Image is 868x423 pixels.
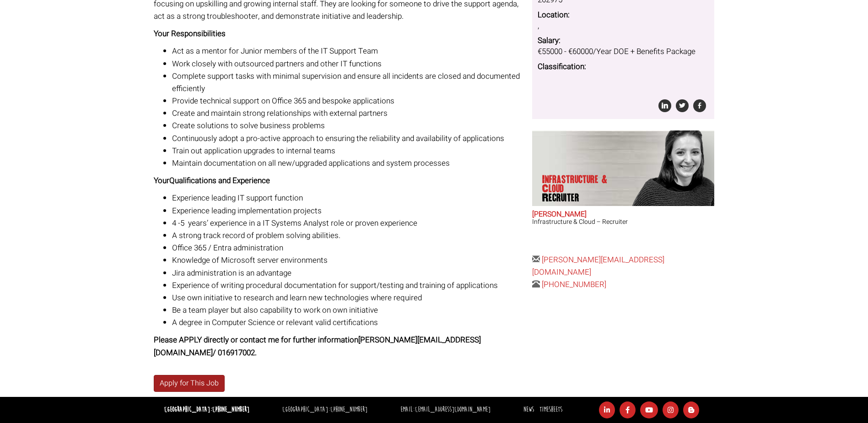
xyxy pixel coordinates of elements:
li: 4 -5 years’ experience in a IT Systems Analyst role or proven experience [172,217,525,229]
li: Create solutions to solve business problems [172,119,525,132]
a: [EMAIL_ADDRESS][DOMAIN_NAME] [415,405,491,414]
li: Complete support tasks with minimal supervision and ensure all incidents are closed and documente... [172,70,525,95]
li: Continuously adopt a pro-active approach to ensuring the reliability and availability of applicat... [172,132,525,145]
a: Timesheets [539,405,562,414]
li: Email: [398,403,493,417]
li: Act as a mentor for Junior members of the IT Support Team [172,45,525,57]
a: [PHONE_NUMBER] [330,405,367,414]
a: [PHONE_NUMBER] [212,405,249,414]
dt: Location: [538,10,709,21]
li: Work closely with outsourced partners and other IT functions [172,58,525,70]
li: Experience leading IT support function [172,192,525,204]
span: Recruiter [542,193,613,202]
li: Experience of writing procedural documentation for support/testing and training of applications [172,279,525,292]
strong: Please APPLY directly or contact me for further information [PERSON_NAME][EMAIL_ADDRESS][DOMAIN_N... [154,334,481,358]
a: News [523,405,534,414]
h2: [PERSON_NAME] [532,211,714,219]
p: Infrastructure & Cloud [542,175,613,202]
li: Knowledge of Microsoft server environments [172,254,525,266]
img: Sara O'Toole does Infrastructure & Cloud Recruiter [626,130,714,206]
a: Apply for This Job [154,375,225,392]
li: Experience leading implementation projects [172,205,525,217]
li: A strong track record of problem solving abilities. [172,229,525,242]
dt: Salary: [538,35,709,46]
b: Qualifications and Experience [169,175,270,186]
dd: €55000 - €60000/Year DOE + Benefits Package [538,46,709,57]
li: A degree in Computer Science or relevant valid certifications [172,316,525,329]
li: Maintain documentation on all new/upgraded applications and system processes [172,157,525,169]
a: [PHONE_NUMBER] [542,279,606,290]
li: Train out application upgrades to internal teams [172,145,525,157]
li: [GEOGRAPHIC_DATA]: [280,403,370,417]
li: Provide technical support on Office 365 and bespoke applications [172,95,525,107]
li: Be a team player but also capability to work on own initiative [172,304,525,316]
li: Office 365 / Entra administration [172,242,525,254]
li: Use own initiative to research and learn new technologies where required [172,292,525,304]
li: Jira administration is an advantage [172,267,525,279]
strong: [GEOGRAPHIC_DATA]: [164,405,249,414]
h3: Infrastructure & Cloud – Recruiter [532,218,714,225]
li: Create and maintain strong relationships with external partners [172,107,525,119]
b: Your Responsibilities [154,28,226,39]
dd: , [538,21,709,32]
a: [PERSON_NAME][EMAIL_ADDRESS][DOMAIN_NAME] [532,254,664,278]
strong: Your [154,175,169,186]
dt: Classification: [538,61,709,72]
